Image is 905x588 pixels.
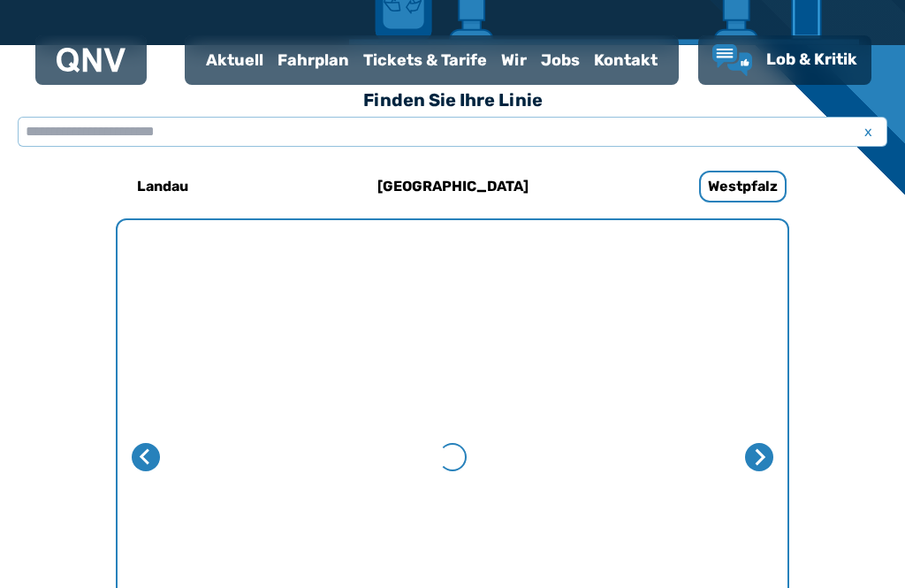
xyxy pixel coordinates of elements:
span: x [856,121,880,142]
a: [GEOGRAPHIC_DATA] [335,165,570,208]
h6: Landau [130,172,195,201]
a: Kontakt [587,37,665,83]
h6: [GEOGRAPHIC_DATA] [370,172,536,201]
h3: Finden Sie Ihre Linie [18,80,887,119]
a: Aktuell [199,37,270,83]
a: Lob & Kritik [712,44,857,76]
a: Fahrplan [270,37,356,83]
a: Tickets & Tarife [356,37,494,83]
a: Wir [494,37,534,83]
span: Lob & Kritik [766,50,857,69]
a: Landau [45,165,280,208]
button: Letzte Seite [132,443,160,471]
img: QNV Logo [57,48,125,73]
button: Nächste Seite [745,443,773,471]
a: QNV Logo [57,42,125,78]
a: Westpfalz [625,165,860,208]
h6: Westpfalz [699,171,787,202]
a: Jobs [534,37,587,83]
